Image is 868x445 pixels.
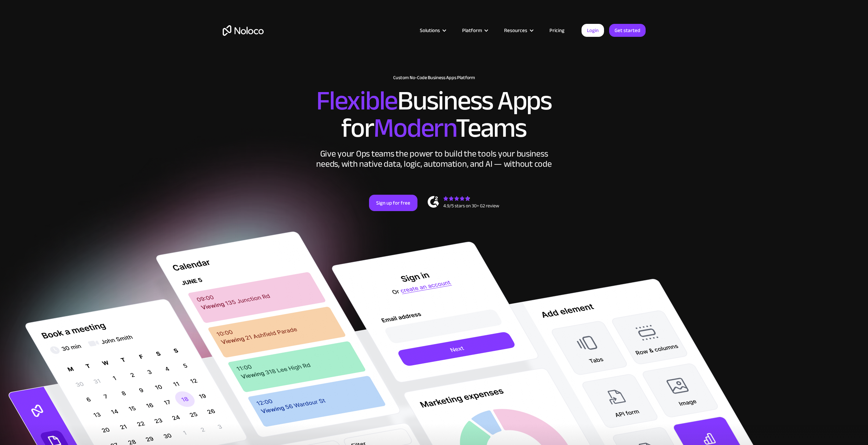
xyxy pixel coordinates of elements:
[582,24,604,37] a: Login
[541,26,573,35] a: Pricing
[462,26,482,35] div: Platform
[496,26,541,35] div: Resources
[411,26,454,35] div: Solutions
[223,75,646,80] h1: Custom No-Code Business Apps Platform
[315,149,554,169] div: Give your Ops teams the power to build the tools your business needs, with native data, logic, au...
[504,26,527,35] div: Resources
[373,103,456,153] span: Modern
[316,75,397,126] span: Flexible
[369,195,417,211] a: Sign up for free
[420,26,440,35] div: Solutions
[454,26,496,35] div: Platform
[609,24,646,37] a: Get started
[223,87,646,142] h2: Business Apps for Teams
[223,25,264,36] a: home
